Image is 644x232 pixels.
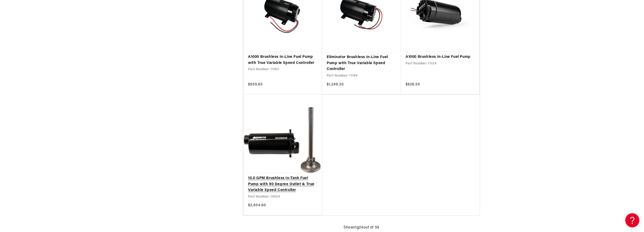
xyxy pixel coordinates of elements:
a: A1000 Brushless In-Line Fuel Pump with True Variable Speed Controller [248,54,317,66]
a: A1000 Brushless In-Line Fuel Pump [406,54,475,60]
span: 24 [359,226,363,229]
a: 10.0 GPM Brushless In-Tank Fuel Pump with 90 Degree Outlet & True Variable Speed Controller [248,175,317,193]
a: Eliminator Brushless In-Line Fuel Pump with True Variable Speed Controller [327,54,396,72]
p: Showing out of 59 [344,225,379,231]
